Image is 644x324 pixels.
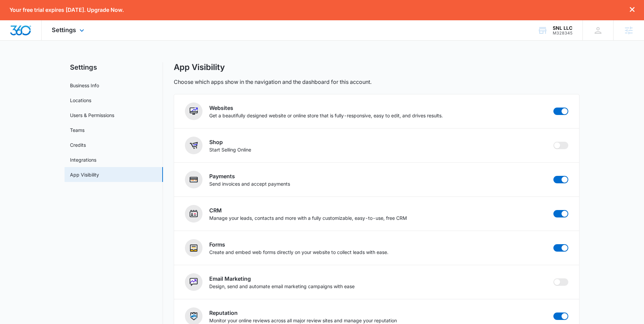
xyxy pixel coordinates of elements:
[209,214,407,222] p: Manage your leads, contacts and more with a fully customizable, easy-to-use, free CRM
[70,97,91,104] a: Locations
[553,31,573,36] div: account id
[209,138,251,146] h2: Shop
[209,146,251,153] p: Start Selling Online
[174,62,225,72] h1: App Visibility
[209,172,290,180] h2: Payments
[190,244,198,252] img: Forms
[209,309,397,317] h2: Reputation
[42,20,96,40] div: Settings
[70,112,114,119] a: Users & Permissions
[190,176,198,184] img: Payments
[190,141,198,149] img: Shop
[190,278,198,286] img: Email Marketing
[70,82,99,89] a: Business Info
[190,312,198,320] img: Reputation
[174,78,372,86] p: Choose which apps show in the navigation and the dashboard for this account.
[209,317,397,324] p: Monitor your online reviews across all major review sites and manage your reputation
[553,25,573,31] div: account name
[209,104,443,112] h2: Websites
[630,7,635,13] button: dismiss this dialog
[209,275,355,283] h2: Email Marketing
[209,283,355,290] p: Design, send and automate email marketing campaigns with ease
[52,26,76,33] span: Settings
[190,210,198,218] img: CRM
[70,156,96,163] a: Integrations
[209,240,388,249] h2: Forms
[9,7,124,13] p: Your free trial expires [DATE]. Upgrade Now.
[65,62,163,72] h2: Settings
[70,141,86,148] a: Credits
[209,180,290,187] p: Send invoices and accept payments
[190,107,198,115] img: Websites
[70,171,99,178] a: App Visibility
[209,206,407,214] h2: CRM
[209,112,443,119] p: Get a beautifully designed website or online store that is fully-responsive, easy to edit, and dr...
[70,126,85,134] a: Teams
[209,249,388,256] p: Create and embed web forms directly on your website to collect leads with ease.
